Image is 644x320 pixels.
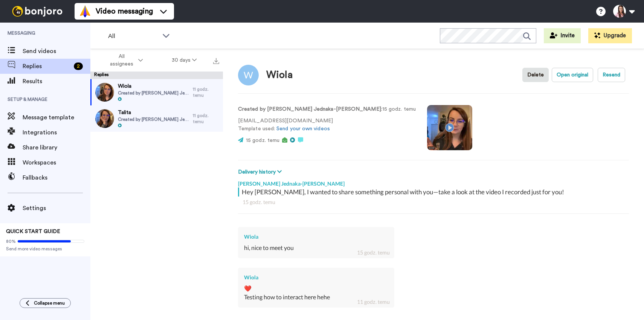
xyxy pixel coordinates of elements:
button: All assignees [92,50,157,71]
span: All [108,32,159,41]
span: Talita [118,109,189,116]
div: Hey [PERSON_NAME], I wanted to share something personal with you—take a look at the video I recor... [242,187,627,197]
div: hi, nice to meet you [244,244,388,252]
span: Video messaging [96,6,153,17]
div: 2 [74,62,83,70]
a: WiolaCreated by [PERSON_NAME] Jednaka-[PERSON_NAME]11 godz. temu [90,79,223,105]
strong: Created by [PERSON_NAME] Jednaka-[PERSON_NAME] [238,107,381,112]
img: bj-logo-header-white.svg [9,6,66,17]
span: Send more video messages [6,246,84,252]
button: Collapse menu [20,298,71,308]
div: 15 godz. temu [357,249,390,256]
p: : 15 godz. temu [238,105,416,113]
span: Results [23,77,90,86]
div: Wiola [244,274,388,281]
span: 80% [6,238,16,244]
span: 15 godz. temu [246,138,279,143]
div: Testing how to interact here hehe [244,293,388,302]
span: Fallbacks [23,173,90,182]
div: ❤️ [244,284,388,293]
p: [EMAIL_ADDRESS][DOMAIN_NAME] Template used: [238,117,416,133]
div: [PERSON_NAME] Jednaka-[PERSON_NAME] [238,176,629,187]
button: Delete [522,68,549,82]
span: Created by [PERSON_NAME] Jednaka-[PERSON_NAME] [118,116,189,122]
button: Open original [552,68,593,82]
div: Wiola [266,70,293,81]
span: Collapse menu [34,300,65,306]
img: 2ad327a6-26bf-4829-91b1-0c9af25fb524-thumb.jpg [95,109,114,128]
button: 30 days [157,53,211,67]
button: Invite [544,28,581,43]
a: TalitaCreated by [PERSON_NAME] Jednaka-[PERSON_NAME]11 godz. temu [90,105,223,132]
span: Replies [23,62,71,71]
span: Share library [23,143,90,152]
div: Wiola [244,233,388,241]
div: 15 godz. temu [243,198,624,206]
span: Created by [PERSON_NAME] Jednaka-[PERSON_NAME] [118,90,189,96]
a: Send your own videos [276,126,330,131]
button: Export all results that match these filters now. [211,55,221,66]
div: 11 godz. temu [357,298,390,306]
button: Resend [598,68,625,82]
img: 09c00f62-4f84-456f-ad40-cc7a35f73d12-thumb.jpg [95,83,114,102]
span: Wiola [118,82,189,90]
button: Upgrade [588,28,632,43]
span: QUICK START GUIDE [6,229,60,234]
span: Integrations [23,128,90,137]
button: Delivery history [238,168,284,176]
div: 11 godz. temu [193,113,219,125]
img: vm-color.svg [79,5,91,17]
span: Message template [23,113,90,122]
div: 11 godz. temu [193,86,219,98]
div: Replies [90,72,223,79]
span: Send videos [23,47,90,56]
span: Workspaces [23,158,90,167]
img: export.svg [213,58,219,64]
img: Image of Wiola [238,65,259,85]
span: All assignees [106,53,137,68]
span: Settings [23,204,90,213]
